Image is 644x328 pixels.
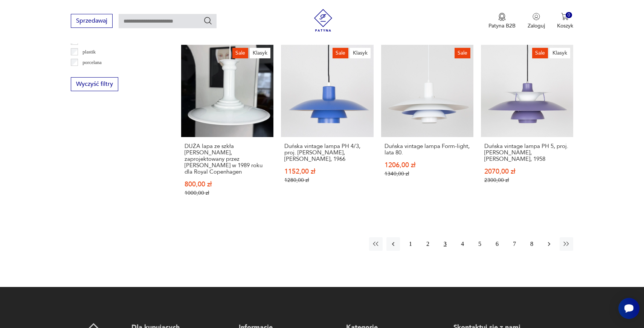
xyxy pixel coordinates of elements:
button: 8 [525,237,539,251]
p: 2300,00 zł [484,177,570,183]
img: Patyna - sklep z meblami i dekoracjami vintage [312,9,334,32]
a: SaleKlasykDuńska vintage lampa PH 4/3, proj. Poul Henningsen, Louis Poulsen, 1966Duńska vintage l... [281,45,373,211]
button: 3 [438,237,452,251]
h3: Duńska vintage lampa PH 4/3, proj. [PERSON_NAME], [PERSON_NAME], 1966 [284,143,370,162]
p: Zaloguj [528,22,545,29]
img: Ikona medalu [498,13,506,21]
p: Koszyk [557,22,573,29]
a: SaleDuńska vintage lampa Form-light, lata 80.Duńska vintage lampa Form-light, lata 80.1206,00 zł1... [381,45,473,211]
p: porcelana [82,58,102,67]
p: 800,00 zł [185,181,270,188]
button: Szukaj [203,16,212,25]
p: 1152,00 zł [284,168,370,175]
button: 4 [456,237,469,251]
p: 1280,00 zł [284,177,370,183]
button: Patyna B2B [488,13,516,29]
img: Ikonka użytkownika [533,13,540,20]
button: 1 [404,237,417,251]
button: Sprzedawaj [71,14,113,28]
a: SaleKlasykDuńska vintage lampa PH 5, proj. Poul Henningsen, Louis Poulsen, 1958Duńska vintage lam... [481,45,573,211]
button: 6 [490,237,504,251]
button: 7 [508,237,521,251]
button: Zaloguj [528,13,545,29]
button: Wyczyść filtry [71,77,118,91]
h3: Duńska vintage lampa Form-light, lata 80. [385,143,470,156]
a: Sprzedawaj [71,19,113,24]
p: 1340,00 zł [385,171,470,177]
p: 1206,00 zł [385,162,470,168]
p: porcelit [82,69,98,77]
h3: Duńska vintage lampa PH 5, proj. [PERSON_NAME], [PERSON_NAME], 1958 [484,143,570,162]
p: 1000,00 zł [185,190,270,196]
iframe: Smartsupp widget button [618,298,639,319]
img: Ikona koszyka [561,13,569,20]
p: 2070,00 zł [484,168,570,175]
a: SaleKlasykDUŻA lapa ze szkła Holmegaard, zaprojektowany przez Sidse Wernera w 1989 roku dla Royal... [181,45,273,211]
a: Ikona medaluPatyna B2B [488,13,516,29]
p: plastik [82,48,96,56]
h3: DUŻA lapa ze szkła [PERSON_NAME], zaprojektowany przez [PERSON_NAME] w 1989 roku dla Royal Copenh... [185,143,270,175]
button: 5 [473,237,487,251]
p: Patyna B2B [488,22,516,29]
button: 0Koszyk [557,13,573,29]
div: 0 [566,12,572,18]
button: 2 [421,237,435,251]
